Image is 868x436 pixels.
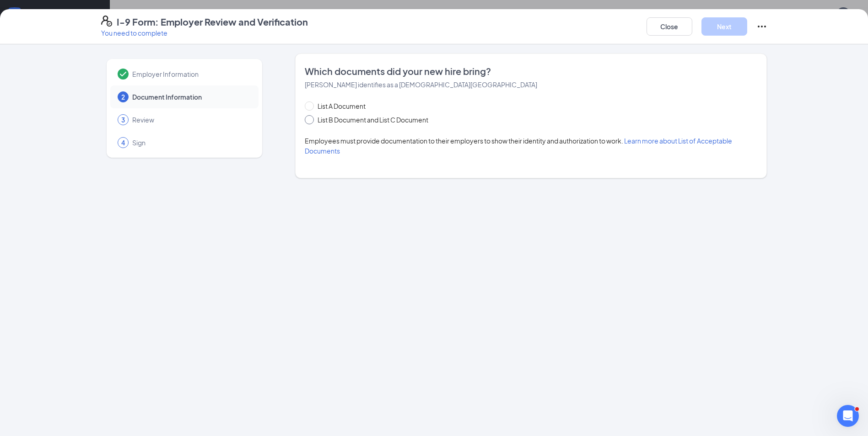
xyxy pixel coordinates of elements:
span: 2 [121,92,125,101]
span: Employer Information [132,69,249,79]
p: You need to complete [101,28,308,37]
span: List A Document [314,101,369,111]
span: 3 [121,115,125,124]
span: [PERSON_NAME] identifies as a [DEMOGRAPHIC_DATA][GEOGRAPHIC_DATA] [305,80,537,89]
h4: I-9 Form: Employer Review and Verification [117,16,308,28]
svg: Checkmark [118,69,129,80]
span: Review [132,115,249,124]
svg: FormI9EVerifyIcon [101,16,112,27]
span: List B Document and List C Document [314,115,432,125]
span: Document Information [132,92,249,101]
span: Employees must provide documentation to their employers to show their identity and authorization ... [305,137,732,155]
svg: Ellipses [756,21,767,32]
span: Which documents did your new hire bring? [305,65,757,78]
span: 4 [121,138,125,147]
button: Next [701,17,747,36]
button: Close [647,17,692,36]
iframe: Intercom live chat [837,405,859,427]
span: Sign [132,138,249,147]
